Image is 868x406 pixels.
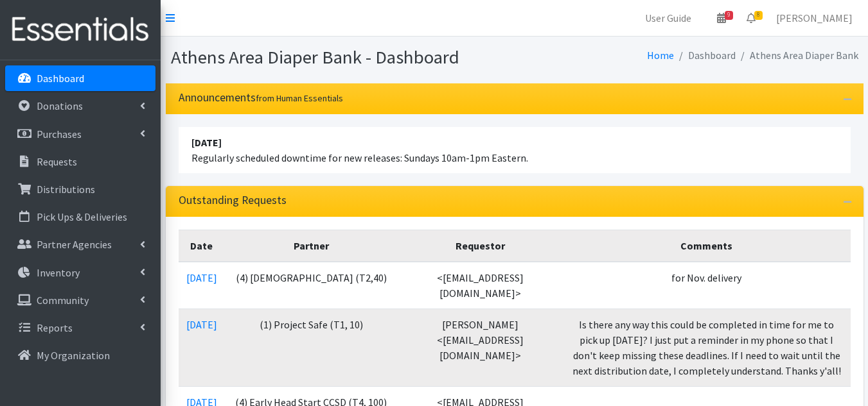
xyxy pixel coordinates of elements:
span: 9 [725,11,733,20]
td: (1) Project Safe (T1, 10) [225,309,398,386]
p: My Organization [37,349,110,362]
h1: Athens Area Diaper Bank - Dashboard [171,46,510,69]
a: Home [647,49,674,62]
p: Inventory [37,266,80,279]
p: Purchases [37,128,82,140]
a: [DATE] [186,271,217,284]
a: My Organization [5,343,155,368]
a: Reports [5,315,155,341]
p: Community [37,294,89,307]
a: User Guide [635,5,702,31]
h3: Outstanding Requests [179,194,287,207]
a: [PERSON_NAME] [766,5,863,31]
strong: [DATE] [191,136,222,149]
a: Purchases [5,121,155,147]
a: Distributions [5,176,155,202]
p: Requests [37,155,77,168]
a: Donations [5,93,155,119]
td: <[EMAIL_ADDRESS][DOMAIN_NAME]> [398,262,563,309]
a: 9 [707,5,736,31]
small: from Human Essentials [256,92,343,104]
li: Regularly scheduled downtime for new releases: Sundays 10am-1pm Eastern. [179,127,851,173]
p: Dashboard [37,72,84,85]
h3: Announcements [179,91,343,105]
th: Comments [563,230,851,262]
span: 8 [754,11,763,20]
p: Donations [37,99,83,112]
li: Athens Area Diaper Bank [736,46,858,65]
td: [PERSON_NAME] <[EMAIL_ADDRESS][DOMAIN_NAME]> [398,309,563,386]
a: Requests [5,149,155,174]
a: Dashboard [5,65,155,91]
td: Is there any way this could be completed in time for me to pick up [DATE]? I just put a reminder ... [563,309,851,386]
th: Date [179,230,225,262]
a: Community [5,287,155,313]
a: Partner Agencies [5,232,155,257]
a: 8 [736,5,766,31]
img: HumanEssentials [5,8,155,51]
a: Pick Ups & Deliveries [5,204,155,230]
p: Reports [37,321,73,334]
td: for Nov. delivery [563,262,851,309]
th: Requestor [398,230,563,262]
p: Distributions [37,183,95,196]
th: Partner [225,230,398,262]
p: Pick Ups & Deliveries [37,210,127,223]
td: (4) [DEMOGRAPHIC_DATA] (T2,40) [225,262,398,309]
a: Inventory [5,260,155,285]
p: Partner Agencies [37,238,112,251]
li: Dashboard [674,46,736,65]
a: [DATE] [186,318,217,331]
